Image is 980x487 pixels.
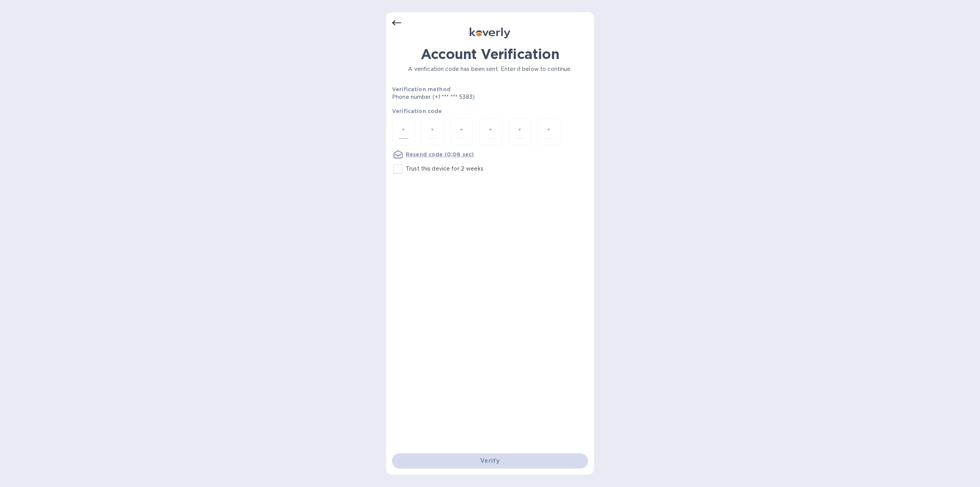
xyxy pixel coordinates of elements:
p: Verification code [392,107,588,115]
h1: Account Verification [392,46,588,62]
u: Resend code (0:08 sec) [406,151,474,157]
b: Verification method [392,86,451,92]
p: Phone number (+1 *** *** 5383) [392,93,533,101]
p: Trust this device for 2 weeks [406,165,483,173]
p: A verification code has been sent. Enter it below to continue. [392,65,588,73]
